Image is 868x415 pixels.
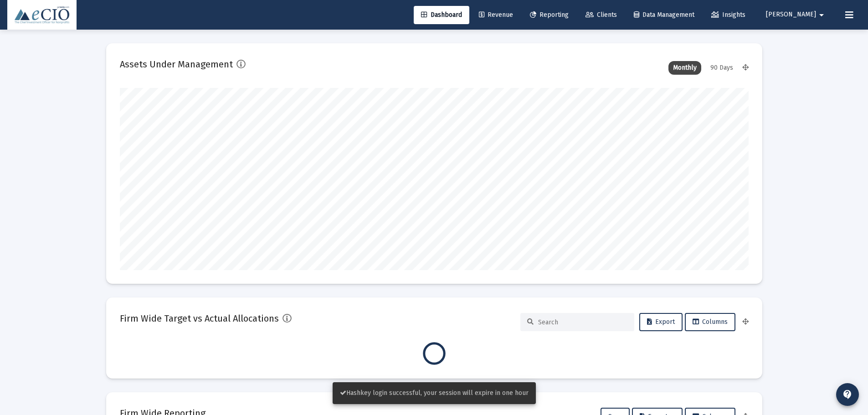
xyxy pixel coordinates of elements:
[704,6,753,24] a: Insights
[523,6,576,24] a: Reporting
[685,313,735,331] button: Columns
[842,389,853,400] mat-icon: contact_support
[120,311,279,326] h2: Firm Wide Target vs Actual Allocations
[14,6,70,24] img: Dashboard
[421,11,462,19] span: Dashboard
[816,6,827,24] mat-icon: arrow_drop_down
[766,11,816,19] span: [PERSON_NAME]
[530,11,569,19] span: Reporting
[706,61,738,75] div: 90 Days
[668,61,701,75] div: Monthly
[414,6,469,24] a: Dashboard
[586,11,617,19] span: Clients
[639,313,683,331] button: Export
[120,57,233,72] h2: Assets Under Management
[479,11,513,19] span: Revenue
[627,6,702,24] a: Data Management
[340,389,529,397] span: Hashkey login successful, your session will expire in one hour
[634,11,694,19] span: Data Management
[472,6,520,24] a: Revenue
[693,318,728,326] span: Columns
[538,318,627,326] input: Search
[711,11,745,19] span: Insights
[755,5,838,24] button: [PERSON_NAME]
[578,6,624,24] a: Clients
[647,318,675,326] span: Export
